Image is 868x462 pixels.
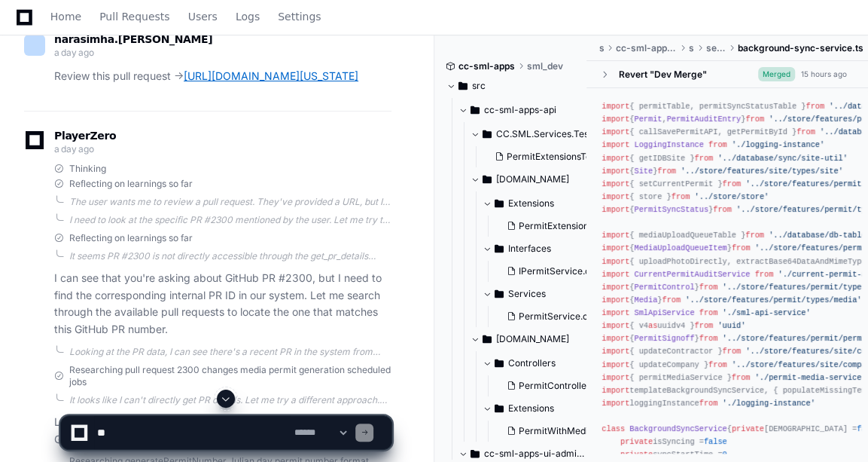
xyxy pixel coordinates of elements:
[495,285,504,303] svg: Directory
[732,243,751,252] span: from
[602,257,629,266] span: import
[602,102,629,111] span: import
[706,42,726,54] span: services
[602,373,629,382] span: import
[801,69,847,80] div: 15 hours ago
[602,179,629,188] span: import
[602,127,629,136] span: import
[681,167,843,176] span: '../store/features/site/types/site'
[602,231,629,240] span: import
[634,283,694,292] span: PermitControl
[634,115,662,124] span: Permit
[501,261,603,282] button: IPermitService.cs
[54,33,212,45] span: narasimha.[PERSON_NAME]
[602,321,629,330] span: import
[602,140,629,149] span: import
[483,125,492,143] svg: Directory
[236,12,260,21] span: Logs
[519,220,605,232] span: PermitExtensions.cs
[602,115,629,124] span: import
[471,327,600,351] button: [DOMAIN_NAME]
[602,192,629,201] span: import
[495,194,504,213] svg: Directory
[695,154,714,163] span: from
[732,373,751,382] span: from
[54,270,391,338] p: I can see that you're asking about GitHub PR #2300, but I need to find the corresponding internal...
[508,243,551,255] span: Interfaces
[723,308,811,317] span: './sml-api-service'
[602,386,629,395] span: import
[695,192,769,201] span: '../store/store'
[667,115,742,124] span: PermitAuditEntry
[501,375,603,396] button: PermitController.cs
[188,12,218,21] span: Users
[483,191,612,216] button: Extensions
[685,295,861,304] span: '../store/features/permit/types/media'
[69,163,106,175] span: Thinking
[519,265,595,277] span: IPermitService.cs
[472,80,486,92] span: src
[496,173,569,185] span: [DOMAIN_NAME]
[99,12,169,21] span: Pull Requests
[758,67,795,81] span: Merged
[723,179,742,188] span: from
[483,170,492,188] svg: Directory
[806,102,824,111] span: from
[695,321,714,330] span: from
[602,347,629,356] span: import
[69,196,391,208] div: The user wants me to review a pull request. They've provided a URL, but I can't access URLs direc...
[657,167,676,176] span: from
[69,178,193,190] span: Reflecting on learnings so far
[471,101,480,119] svg: Directory
[602,167,629,176] span: import
[69,364,391,388] span: Researching pull request 2300 changes media permit generation scheduled jobs
[662,295,681,304] span: from
[634,308,694,317] span: SmlApiService
[496,128,600,140] span: CC.SML.Services.Tests/Extensions
[471,167,600,191] button: [DOMAIN_NAME]
[446,74,576,98] button: src
[527,60,563,72] span: sml_dev
[54,68,391,85] p: Review this pull request ->
[616,42,677,54] span: cc-sml-apps-ui-mobile
[713,205,732,214] span: from
[796,127,815,136] span: from
[54,143,93,155] span: a day ago
[618,69,706,81] div: Revert "Dev Merge"
[69,250,391,262] div: It seems PR #2300 is not directly accessible through the get_pr_details endpoint with the ID "230...
[69,346,391,358] div: Looking at the PR data, I can see there's a recent PR in the system from mid-November that could ...
[755,270,774,279] span: from
[732,140,824,149] span: './logging-instance'
[602,243,629,252] span: import
[602,270,629,279] span: import
[495,354,504,372] svg: Directory
[648,321,657,330] span: as
[602,334,629,343] span: import
[508,357,556,369] span: Controllers
[672,192,690,201] span: from
[458,77,468,95] svg: Directory
[745,231,764,240] span: from
[184,69,358,82] a: [URL][DOMAIN_NAME][US_STATE]
[50,12,81,21] span: Home
[634,243,726,252] span: MediaUploadQueueItem
[508,197,554,210] span: Extensions
[634,167,653,176] span: Site
[54,47,93,58] span: a day ago
[708,360,727,369] span: from
[634,140,703,149] span: LoggingInstance
[69,214,391,226] div: I need to look at the specific PR #2300 mentioned by the user. Let me try to get the details for ...
[699,283,718,292] span: from
[519,380,602,392] span: PermitController.cs
[745,115,764,124] span: from
[496,333,569,345] span: [DOMAIN_NAME]
[507,151,615,163] span: PermitExtensionsTests.cs
[738,42,863,54] span: background-sync-service.ts
[602,360,629,369] span: import
[634,295,657,304] span: Media
[519,311,592,323] span: PermitService.cs
[69,232,193,244] span: Reflecting on learnings so far
[602,295,629,304] span: import
[634,270,750,279] span: CurrentPermitAuditService
[602,205,629,214] span: import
